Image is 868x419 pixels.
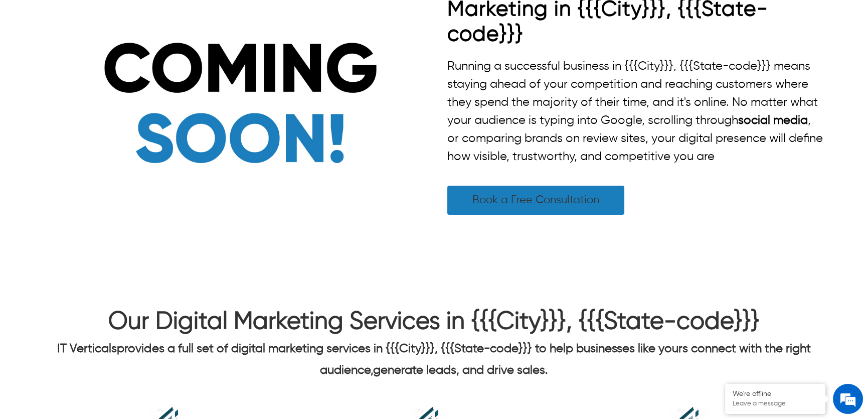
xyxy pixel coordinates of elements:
[733,390,818,398] div: We're offline
[57,343,810,376] span: provides a full set of digital marketing services in {{{City}}}, {{{State-code}}} to help busines...
[373,364,456,376] a: generate leads
[738,114,808,126] a: social media
[57,343,117,355] a: IT Verticals
[447,186,624,215] a: Book a Free Consultation
[733,400,818,408] p: Leave a message
[447,57,825,166] p: Running a successful business in {{{City}}}, {{{State-code}}} means staying ahead of your competi...
[108,310,759,334] span: Our Digital Marketing Services in {{{City}}}, {{{State-code}}}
